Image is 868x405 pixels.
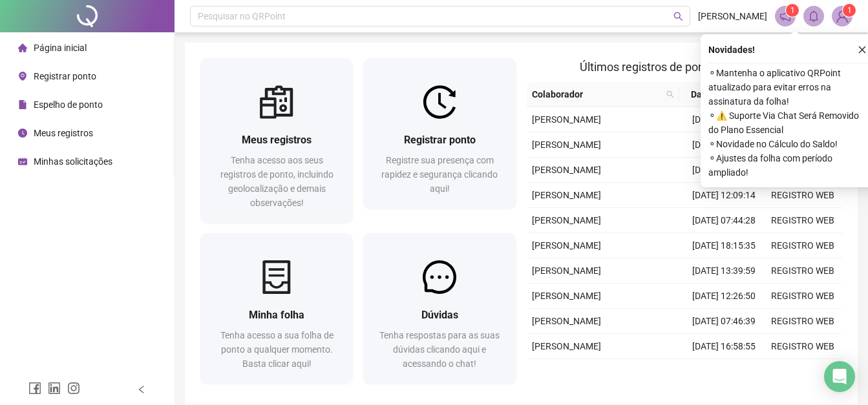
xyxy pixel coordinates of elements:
span: Tenha respostas para as suas dúvidas clicando aqui e acessando o chat! [379,330,500,369]
span: [PERSON_NAME] [532,190,601,200]
sup: Atualize o seu contato no menu Meus Dados [843,4,856,17]
td: REGISTRO WEB [763,233,842,258]
span: Novidades ! [708,43,755,57]
span: Colaborador [532,87,662,101]
span: Dúvidas [421,309,458,321]
span: Últimos registros de ponto sincronizados [580,60,789,74]
span: Registrar ponto [34,71,96,81]
a: Registrar pontoRegistre sua presença com rapidez e segurança clicando aqui! [363,58,516,209]
span: search [673,12,683,21]
span: Página inicial [34,43,87,53]
td: [DATE] 18:15:35 [684,233,763,258]
span: file [18,100,27,109]
td: [DATE] 07:45:21 [684,107,763,132]
td: [DATE] 13:16:57 [684,158,763,183]
span: home [18,43,27,52]
td: [DATE] 13:39:59 [684,258,763,284]
span: left [137,385,146,394]
td: [DATE] 07:44:28 [684,208,763,233]
span: [PERSON_NAME] [532,265,601,276]
td: REGISTRO WEB [763,334,842,359]
img: 93203 [832,6,852,26]
a: DúvidasTenha respostas para as suas dúvidas clicando aqui e acessando o chat! [363,233,516,384]
td: REGISTRO WEB [763,258,842,284]
span: notification [779,10,791,22]
span: Tenha acesso a sua folha de ponto a qualquer momento. Basta clicar aqui! [220,330,333,369]
span: Meus registros [34,128,93,138]
td: [DATE] 12:26:50 [684,284,763,309]
span: Registre sua presença com rapidez e segurança clicando aqui! [381,155,498,194]
span: Registrar ponto [404,134,476,146]
span: [PERSON_NAME] [532,165,601,175]
span: search [664,85,677,104]
span: Meus registros [242,134,312,146]
th: Data/Hora [679,82,756,107]
span: Data/Hora [684,87,740,101]
span: linkedin [48,382,61,395]
td: [DATE] 18:09:24 [684,132,763,158]
span: [PERSON_NAME] [532,291,601,301]
td: [DATE] 12:09:14 [684,183,763,208]
td: REGISTRO WEB [763,284,842,309]
span: [PERSON_NAME] [532,215,601,225]
td: REGISTRO WEB [763,359,842,384]
span: clock-circle [18,129,27,138]
div: Open Intercom Messenger [824,361,855,392]
td: REGISTRO WEB [763,183,842,208]
span: Minha folha [249,309,304,321]
td: [DATE] 13:16:52 [684,359,763,384]
span: [PERSON_NAME] [532,240,601,251]
td: [DATE] 07:46:39 [684,309,763,334]
span: bell [808,10,820,22]
span: 1 [847,6,852,15]
span: [PERSON_NAME] [532,316,601,326]
span: 1 [790,6,795,15]
span: Tenha acesso aos seus registros de ponto, incluindo geolocalização e demais observações! [220,155,333,208]
span: environment [18,72,27,81]
span: [PERSON_NAME] [532,114,601,125]
td: REGISTRO WEB [763,208,842,233]
span: schedule [18,157,27,166]
span: [PERSON_NAME] [532,140,601,150]
span: Minhas solicitações [34,156,112,167]
span: close [858,45,867,54]
span: [PERSON_NAME] [698,9,767,23]
span: [PERSON_NAME] [532,341,601,351]
td: REGISTRO WEB [763,309,842,334]
td: [DATE] 16:58:55 [684,334,763,359]
span: search [666,90,674,98]
span: instagram [67,382,80,395]
span: Espelho de ponto [34,99,103,110]
sup: 1 [786,4,799,17]
a: Meus registrosTenha acesso aos seus registros de ponto, incluindo geolocalização e demais observa... [200,58,353,223]
a: Minha folhaTenha acesso a sua folha de ponto a qualquer momento. Basta clicar aqui! [200,233,353,384]
span: facebook [28,382,41,395]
